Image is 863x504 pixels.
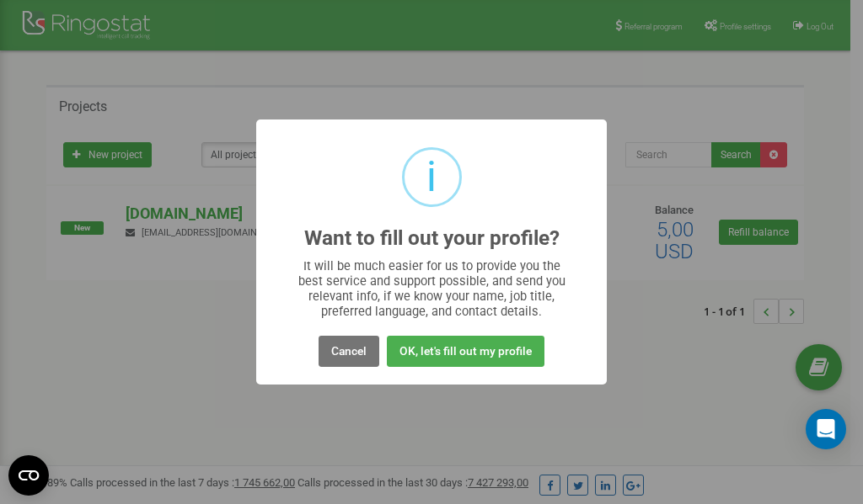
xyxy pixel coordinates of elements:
div: i [426,150,437,204]
button: Open CMP widget [8,455,49,496]
div: Open Intercom Messenger [806,409,846,449]
h2: Want to fill out your profile? [304,227,560,250]
div: It will be much easier for us to provide you the best service and support possible, and send you ... [290,258,574,319]
button: Cancel [319,336,379,367]
button: OK, let's fill out my profile [387,336,544,367]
